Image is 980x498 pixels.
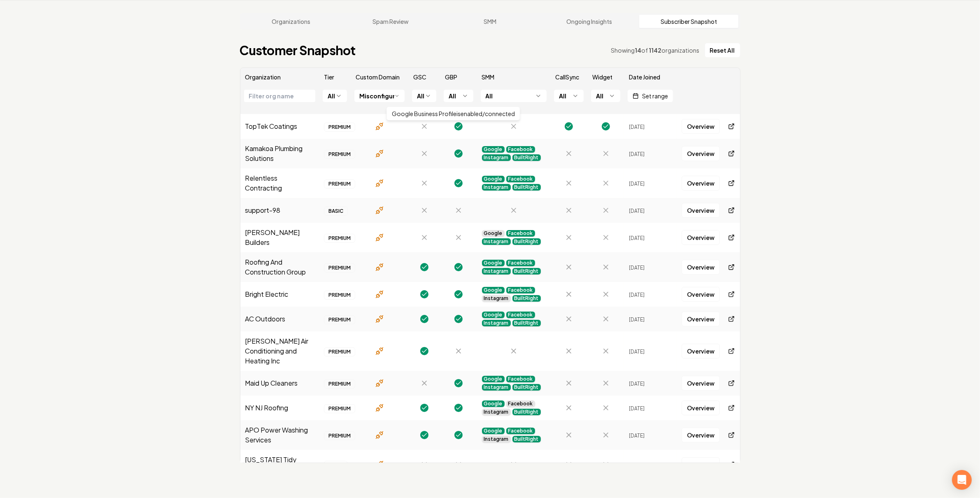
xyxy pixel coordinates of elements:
[629,462,645,468] span: [DATE]
[629,316,645,323] span: [DATE]
[629,124,645,130] span: [DATE]
[682,203,720,218] a: Overview
[629,235,645,241] span: [DATE]
[324,150,355,159] div: PREMIUM
[952,470,972,490] div: Open Intercom Messenger
[629,208,645,214] span: [DATE]
[482,436,511,442] div: Instagram
[682,344,720,358] a: Overview
[319,68,351,86] th: Tier
[482,268,511,275] div: Instagram
[324,123,355,132] div: PREMIUM
[629,405,645,412] span: [DATE]
[244,90,316,102] input: Filter org name
[482,428,505,434] div: Google
[682,457,720,472] a: Overview
[240,450,319,479] td: [US_STATE] Tidy Cleaners
[482,154,511,161] div: Instagram
[629,151,645,157] span: [DATE]
[324,431,355,440] div: PREMIUM
[506,428,535,434] div: Facebook
[324,315,355,324] div: PREMIUM
[240,68,319,86] th: Organization
[682,146,720,161] a: Overview
[682,119,720,134] a: Overview
[240,43,356,58] h1: Customer Snapshot
[506,376,535,382] div: Facebook
[629,381,645,387] span: [DATE]
[240,223,319,252] td: [PERSON_NAME] Builders
[512,238,541,245] div: BuiltRight
[240,168,319,198] td: Relentless Contracting
[240,252,319,282] td: Roofing And Construction Group
[482,238,511,245] div: Instagram
[482,384,511,391] div: Instagram
[240,139,319,168] td: Kamakoa Plumbing Solutions
[506,312,535,318] div: Facebook
[482,376,505,382] div: Google
[482,184,511,191] div: Instagram
[324,347,355,356] div: PREMIUM
[682,312,720,326] a: Overview
[512,268,541,275] div: BuiltRight
[682,176,720,191] a: Overview
[324,291,355,300] div: PREMIUM
[324,234,355,243] div: PREMIUM
[682,287,720,302] a: Overview
[506,287,535,293] div: Facebook
[506,176,535,182] div: Facebook
[482,176,505,182] div: Google
[512,409,541,415] div: BuiltRight
[240,307,319,331] td: AC Outdoors
[506,230,535,237] div: Facebook
[324,263,355,272] div: PREMIUM
[482,400,505,407] div: Google
[682,400,720,415] a: Overview
[629,292,645,298] span: [DATE]
[512,184,541,191] div: BuiltRight
[482,409,511,415] div: Instagram
[240,420,319,450] td: APO Power Washing Services
[324,379,355,389] div: PREMIUM
[635,47,642,54] span: 14
[482,146,505,153] div: Google
[482,320,511,326] div: Instagram
[408,68,440,86] th: GSC
[512,154,541,161] div: BuiltRight
[324,404,355,413] div: PREMIUM
[512,295,541,302] div: BuiltRight
[682,428,720,442] a: Overview
[392,109,515,118] p: Google Business Profile is enabled/connected
[629,265,645,271] span: [DATE]
[512,436,541,442] div: BuiltRight
[624,68,677,86] th: Date Joined
[240,331,319,371] td: [PERSON_NAME] Air Conditioning and Heating Inc
[506,146,535,153] div: Facebook
[705,43,740,58] button: Reset All
[341,15,440,28] a: Spam Review
[482,230,505,237] div: Google
[324,179,355,188] div: PREMIUM
[240,282,319,307] td: Bright Electric
[540,15,639,28] a: Ongoing Insights
[512,320,541,326] div: BuiltRight
[639,15,739,28] a: Subscriber Snapshot
[351,68,409,86] th: Custom Domain
[629,433,645,439] span: [DATE]
[482,312,505,318] div: Google
[324,207,348,216] div: BASIC
[629,181,645,187] span: [DATE]
[682,230,720,245] a: Overview
[682,376,720,391] a: Overview
[629,349,645,355] span: [DATE]
[611,46,700,54] div: Showing of organizations
[477,68,551,86] th: SMM
[240,396,319,420] td: NY NJ Roofing
[240,198,319,223] td: support-98
[440,15,540,28] a: SMM
[512,384,541,391] div: BuiltRight
[627,89,673,102] button: Set range
[242,15,341,28] a: Organizations
[506,260,535,266] div: Facebook
[324,461,348,470] div: BASIC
